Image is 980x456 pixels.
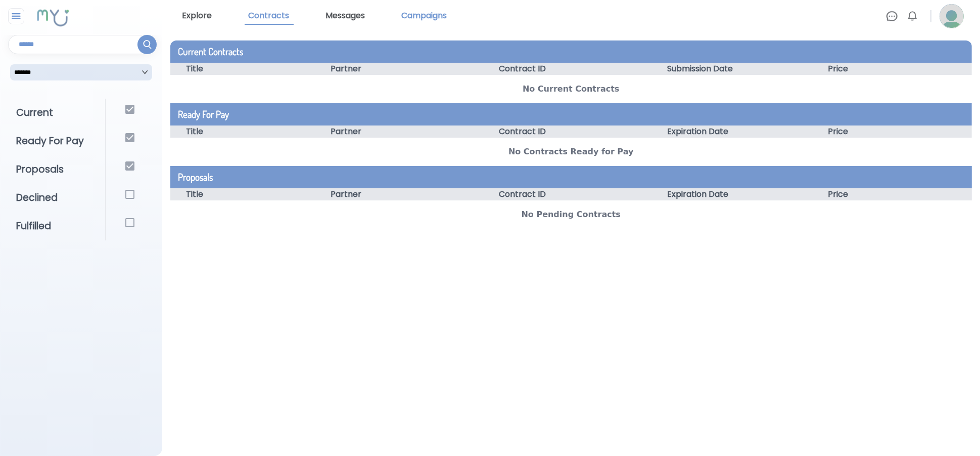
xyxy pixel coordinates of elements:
div: Title [170,63,331,75]
div: Ready For Pay [8,127,105,155]
img: Bell [906,10,918,22]
div: No Pending Contracts [170,200,972,229]
div: Submission Date [651,63,811,75]
div: Title [170,126,331,138]
img: Chat [886,10,898,22]
a: Campaigns [398,8,451,25]
div: Price [812,188,972,200]
div: Partner [331,188,491,200]
div: Price [812,63,972,75]
div: Title [170,188,331,200]
div: Partner [331,63,491,75]
a: Explore [178,8,216,25]
div: Partner [331,126,491,138]
div: Current Contracts [170,40,972,63]
a: Contracts [245,8,294,25]
div: Current [8,99,105,127]
img: Close sidebar [10,10,23,22]
div: Declined [8,184,105,212]
div: Proposals [8,155,105,184]
a: Messages [322,8,369,25]
div: Contract ID [491,188,651,200]
div: Ready For Pay [170,103,972,126]
div: Proposals [170,166,972,188]
div: Contract ID [491,126,651,138]
div: No Current Contracts [170,75,972,103]
div: Expiration Date [651,188,811,200]
div: No Contracts Ready for Pay [170,138,972,166]
div: Expiration Date [651,126,811,138]
div: Contract ID [491,63,651,75]
img: Profile [940,4,964,28]
div: Fulfilled [8,212,105,240]
div: Price [812,126,972,138]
